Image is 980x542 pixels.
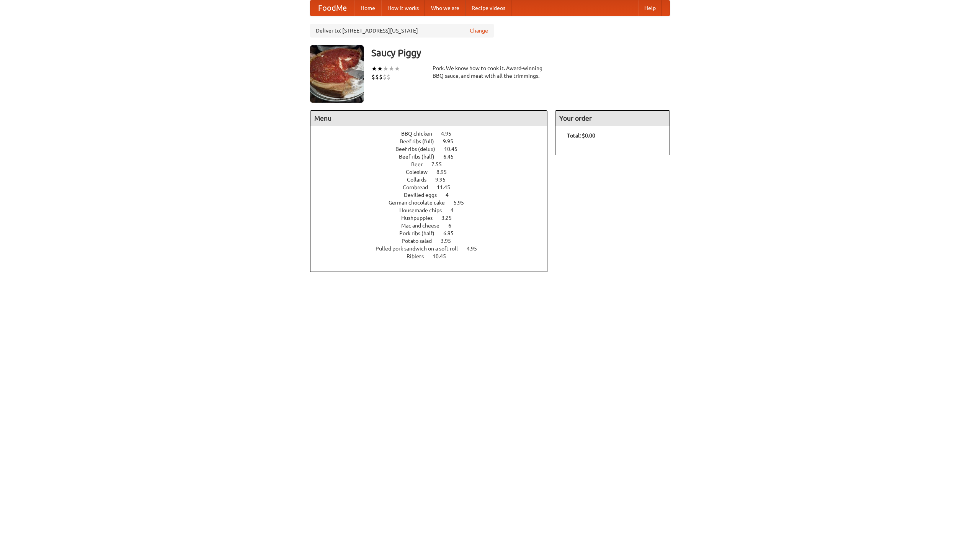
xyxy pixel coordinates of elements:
a: Mac and cheese 6 [401,223,465,229]
a: Who we are [425,0,465,16]
span: Devilled eggs [404,192,444,198]
h4: Your order [555,111,670,126]
span: German chocolate cake [389,200,452,206]
span: Beef ribs (delux) [395,146,443,152]
span: 5.95 [454,200,472,206]
b: Total: $0.00 [567,133,595,139]
span: 6.45 [443,154,461,160]
span: Cornbread [403,184,436,190]
a: Beef ribs (delux) 10.45 [395,146,472,152]
span: 4 [451,207,461,213]
span: 3.95 [441,238,459,244]
a: Potato salad 3.95 [402,238,465,244]
span: Collards [407,177,434,183]
a: Pork ribs (half) 6.95 [399,230,468,236]
a: Beer 7.55 [411,161,456,167]
a: Home [354,0,381,16]
li: $ [375,73,379,81]
a: Hushpuppies 3.25 [401,215,466,221]
a: FoodMe [310,0,354,16]
img: angular.jpg [310,45,364,103]
span: Hushpuppies [401,215,440,221]
span: Riblets [407,253,431,259]
span: 9.95 [435,177,453,183]
li: $ [383,73,387,81]
li: $ [379,73,383,81]
span: 10.45 [433,253,454,259]
a: German chocolate cake 5.95 [389,200,478,206]
a: How it works [381,0,425,16]
span: BBQ chicken [401,131,440,137]
div: Deliver to: [STREET_ADDRESS][US_STATE] [310,24,494,38]
span: Mac and cheese [401,223,447,229]
a: BBQ chicken 4.95 [401,131,465,137]
span: 11.45 [437,184,458,190]
a: Help [638,0,662,16]
li: ★ [383,64,389,73]
li: $ [371,73,375,81]
span: Pork ribs (half) [399,230,442,236]
span: Coleslaw [406,169,435,175]
span: 4 [446,192,456,198]
div: Pork. We know how to cook it. Award-winning BBQ sauce, and meat with all the trimmings. [433,64,547,80]
a: Housemade chips 4 [399,207,468,213]
span: 3.25 [441,215,459,221]
span: 9.95 [443,138,461,144]
span: 7.55 [431,161,449,167]
h3: Saucy Piggy [371,45,670,61]
li: ★ [394,64,400,73]
span: Beef ribs (full) [400,138,442,144]
a: Coleslaw 8.95 [406,169,461,175]
li: ★ [371,64,377,73]
li: $ [387,73,390,81]
span: Beer [411,161,430,167]
a: Collards 9.95 [407,177,460,183]
h4: Menu [310,111,547,126]
a: Beef ribs (half) 6.45 [399,154,468,160]
a: Change [470,27,488,34]
span: 6 [448,223,459,229]
a: Pulled pork sandwich on a soft roll 4.95 [376,246,491,252]
span: 8.95 [436,169,454,175]
span: 6.95 [443,230,461,236]
a: Cornbread 11.45 [403,184,464,190]
span: 4.95 [467,246,485,252]
span: Beef ribs (half) [399,154,442,160]
span: 4.95 [441,131,459,137]
span: 10.45 [444,146,465,152]
li: ★ [377,64,383,73]
li: ★ [389,64,394,73]
a: Devilled eggs 4 [404,192,463,198]
span: Housemade chips [399,207,449,213]
a: Recipe videos [465,0,511,16]
span: Potato salad [402,238,439,244]
a: Beef ribs (full) 9.95 [400,138,467,144]
a: Riblets 10.45 [407,253,460,259]
span: Pulled pork sandwich on a soft roll [376,246,465,252]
